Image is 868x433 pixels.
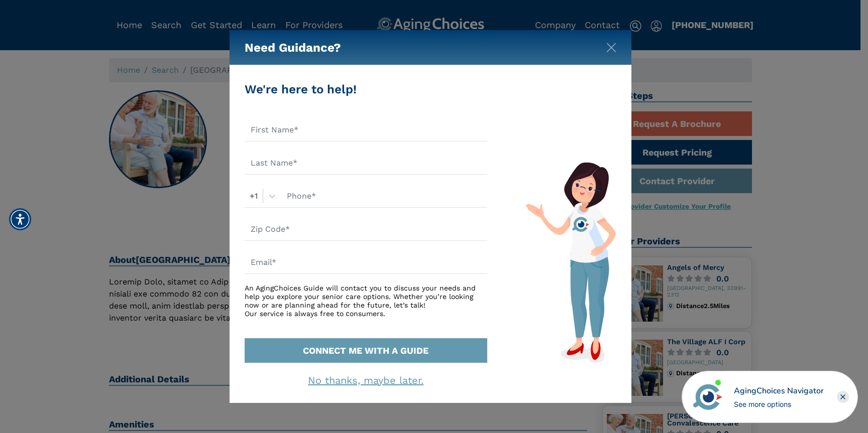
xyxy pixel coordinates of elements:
button: CONNECT ME WITH A GUIDE [245,338,487,363]
div: An AgingChoices Guide will contact you to discuss your needs and help you explore your senior car... [245,284,487,318]
a: No thanks, maybe later. [308,374,423,386]
img: match-guide-form.svg [525,162,616,363]
img: modal-close.svg [606,43,616,53]
div: AgingChoices Navigator [733,385,823,397]
div: Accessibility Menu [9,208,31,230]
input: Last Name* [245,152,487,175]
div: See more options [733,399,823,409]
input: Phone* [281,185,487,208]
h5: Need Guidance? [245,30,341,65]
input: Email* [245,251,487,274]
img: avatar [691,380,725,414]
div: We're here to help! [245,80,487,98]
div: Close [837,391,849,403]
input: Zip Code* [245,218,487,241]
button: Close [606,41,616,51]
input: First Name* [245,118,487,141]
